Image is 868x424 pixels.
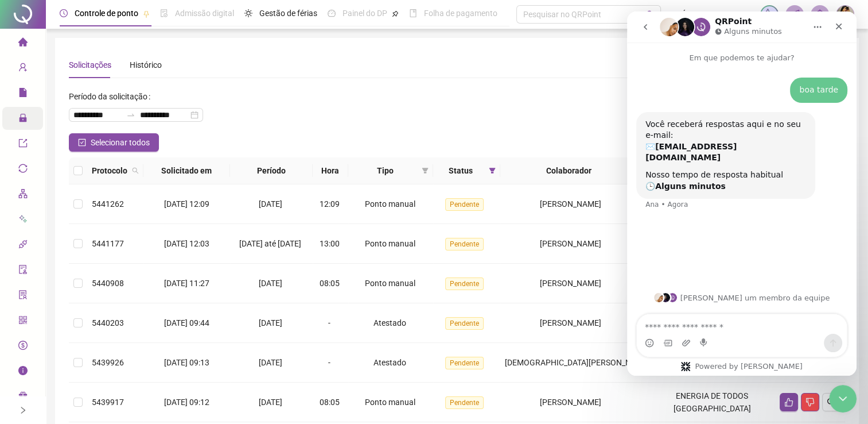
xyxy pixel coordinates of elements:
[259,279,282,288] span: [DATE]
[164,398,209,407] span: [DATE] 09:12
[259,358,282,367] span: [DATE]
[18,386,28,409] span: gift
[164,239,209,248] span: [DATE] 12:03
[18,32,28,55] span: home
[419,162,431,179] span: filter
[164,318,209,327] span: [DATE] 09:44
[505,164,633,177] span: Colaborador
[364,279,415,288] span: Ponto manual
[18,234,28,257] span: api
[320,239,340,248] span: 13:00
[244,9,252,17] span: sun
[132,167,139,174] span: search
[445,198,484,211] span: Pendente
[18,184,28,207] span: apartment
[445,277,484,290] span: Pendente
[342,9,387,18] span: Painel do DP
[18,83,28,106] span: file
[69,133,159,152] button: Selecionar todos
[540,199,601,209] span: [PERSON_NAME]
[445,357,484,369] span: Pendente
[175,9,234,18] span: Admissão digital
[763,8,776,21] img: sparkle-icon.fc2bf0ac1784a2077858766a79e2daf3.svg
[668,8,753,21] span: ESTÉFANNY LAMONIER
[829,385,857,413] iframe: Intercom live chat
[313,157,348,184] th: Hora
[18,336,28,359] span: dollar
[160,9,168,17] span: file-done
[627,11,857,376] iframe: Intercom live chat
[130,162,141,179] span: search
[19,406,27,414] span: right
[328,318,330,327] span: -
[18,361,28,384] span: info-circle
[320,398,340,407] span: 08:05
[18,108,28,131] span: lock
[328,9,336,17] span: dashboard
[409,9,417,17] span: book
[364,199,415,209] span: Ponto manual
[92,239,124,248] span: 5441177
[328,358,330,367] span: -
[489,167,496,174] span: filter
[445,396,484,409] span: Pendente
[164,358,209,367] span: [DATE] 09:13
[69,59,111,71] div: Solicitações
[78,138,86,147] span: check-square
[18,260,28,283] span: audit
[540,318,601,327] span: [PERSON_NAME]
[373,318,406,327] span: Atestado
[69,87,155,106] label: Período da solicitação
[259,398,282,407] span: [DATE]
[815,9,825,20] span: bell
[259,199,282,209] span: [DATE]
[75,9,138,18] span: Controle de ponto
[18,310,28,333] span: qrcode
[827,398,836,407] span: search
[445,317,484,330] span: Pendente
[836,6,854,23] img: 56409
[164,279,209,288] span: [DATE] 11:27
[646,10,655,19] span: search
[130,59,162,71] div: Histórico
[364,239,415,248] span: Ponto manual
[92,164,127,177] span: Protocolo
[805,398,815,407] span: dislike
[353,164,418,177] span: Tipo
[239,239,301,248] span: [DATE] até [DATE]
[18,285,28,308] span: solution
[486,162,498,179] span: filter
[259,318,282,327] span: [DATE]
[540,239,601,248] span: [PERSON_NAME]
[92,398,124,407] span: 5439917
[364,398,415,407] span: Ponto manual
[649,383,775,422] td: ENERGIA DE TODOS [GEOGRAPHIC_DATA]
[422,167,429,174] span: filter
[540,279,601,288] span: [PERSON_NAME]
[143,10,150,17] span: pushpin
[91,136,150,149] span: Selecionar todos
[424,9,497,18] span: Folha de pagamento
[505,358,650,367] span: [DEMOGRAPHIC_DATA][PERSON_NAME]
[540,398,601,407] span: [PERSON_NAME]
